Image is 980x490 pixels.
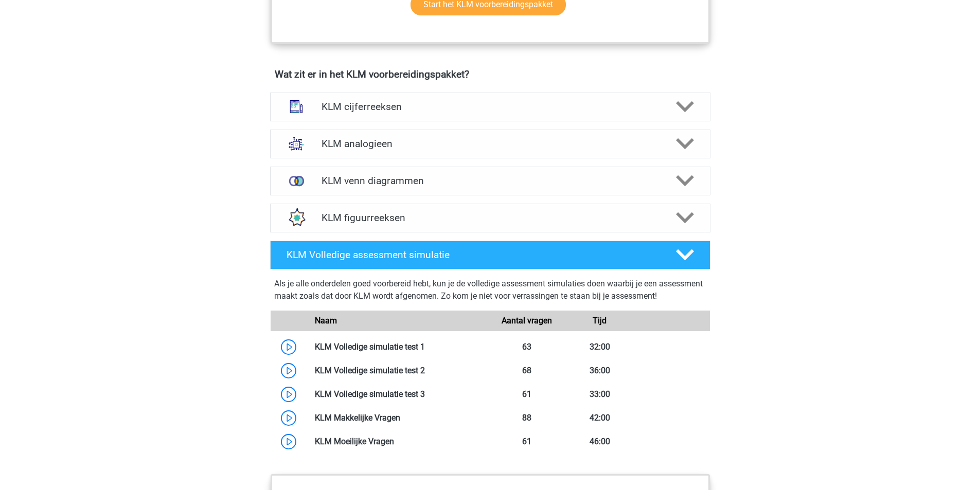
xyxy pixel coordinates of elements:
[283,168,310,194] img: venn diagrammen
[490,315,563,327] div: Aantal vragen
[266,130,715,158] a: analogieen KLM analogieen
[322,101,658,113] h4: KLM cijferreeksen
[307,341,490,353] div: KLM Volledige simulatie test 1
[307,315,490,327] div: Naam
[274,278,706,306] div: Als je alle onderdelen goed voorbereid hebt, kun je de volledige assessment simulaties doen waarb...
[266,167,715,195] a: venn diagrammen KLM venn diagrammen
[283,130,310,157] img: analogieen
[307,365,490,377] div: KLM Volledige simulatie test 2
[322,175,658,187] h4: KLM venn diagrammen
[322,138,658,150] h4: KLM analogieen
[283,93,310,120] img: cijferreeksen
[307,388,490,401] div: KLM Volledige simulatie test 3
[266,93,715,121] a: cijferreeksen KLM cijferreeksen
[287,249,659,261] h4: KLM Volledige assessment simulatie
[322,212,658,224] h4: KLM figuurreeksen
[307,435,490,448] div: KLM Moeilijke Vragen
[283,204,310,231] img: figuurreeksen
[266,204,715,232] a: figuurreeksen KLM figuurreeksen
[275,68,706,80] h4: Wat zit er in het KLM voorbereidingspakket?
[307,412,490,424] div: KLM Makkelijke Vragen
[266,241,715,269] a: KLM Volledige assessment simulatie
[563,315,636,327] div: Tijd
